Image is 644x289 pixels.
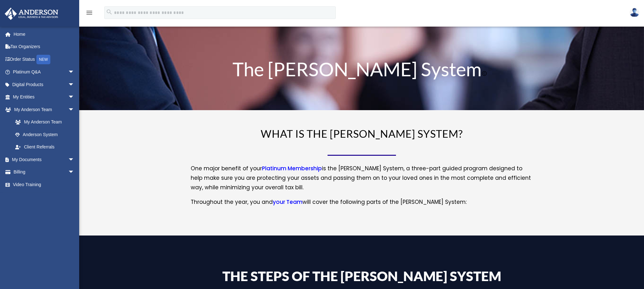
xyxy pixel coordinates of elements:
[68,66,81,79] span: arrow_drop_down
[4,91,84,104] a: My Entitiesarrow_drop_down
[191,269,533,286] h4: The Steps of the [PERSON_NAME] System
[4,41,84,53] a: Tax Organizers
[4,66,84,79] a: Platinum Q&Aarrow_drop_down
[9,116,84,129] a: My Anderson Team
[9,141,84,154] a: Client Referrals
[4,103,84,116] a: My Anderson Teamarrow_drop_down
[9,128,81,141] a: Anderson System
[86,11,93,16] a: menu
[191,198,533,207] p: Throughout the year, you and will cover the following parts of the [PERSON_NAME] System:
[36,55,50,64] div: NEW
[3,8,60,20] img: Anderson Advisors Platinum Portal
[4,78,84,91] a: Digital Productsarrow_drop_down
[262,165,322,175] a: Platinum Membership
[68,166,81,179] span: arrow_drop_down
[630,8,639,17] img: User Pic
[68,78,81,91] span: arrow_drop_down
[273,198,303,209] a: your Team
[4,53,84,66] a: Order StatusNEW
[86,9,93,16] i: menu
[261,127,463,140] span: WHAT IS THE [PERSON_NAME] SYSTEM?
[4,166,84,179] a: Billingarrow_drop_down
[191,164,533,198] p: One major benefit of your is the [PERSON_NAME] System, a three-part guided program designed to he...
[4,178,84,191] a: Video Training
[191,60,533,82] h1: The [PERSON_NAME] System
[106,9,113,16] i: search
[68,91,81,104] span: arrow_drop_down
[4,28,84,41] a: Home
[68,103,81,116] span: arrow_drop_down
[68,153,81,166] span: arrow_drop_down
[4,153,84,166] a: My Documentsarrow_drop_down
